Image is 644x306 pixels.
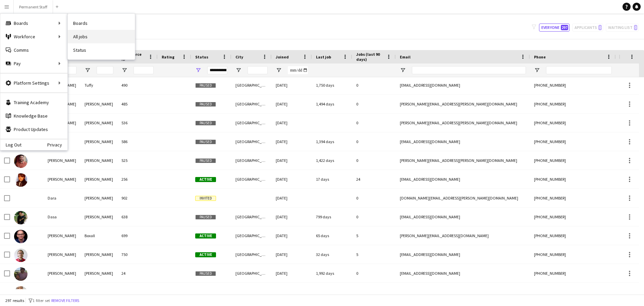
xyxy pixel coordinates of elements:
[14,286,28,300] img: Davinia Robinson
[530,208,616,226] div: [PHONE_NUMBER]
[14,249,28,262] img: David Dawson
[530,151,616,170] div: [PHONE_NUMBER]
[352,245,396,264] div: 5
[530,189,616,207] div: [PHONE_NUMBER]
[0,57,67,70] div: Pay
[312,132,352,151] div: 1,394 days
[0,123,67,136] a: Product Updates
[356,52,384,62] span: Jobs (last 90 days)
[272,76,312,94] div: [DATE]
[117,76,158,94] div: 490
[80,95,117,113] div: [PERSON_NAME]
[396,114,530,132] div: [PERSON_NAME][EMAIL_ADDRESS][PERSON_NAME][DOMAIN_NAME]
[117,151,158,170] div: 525
[0,142,21,147] a: Log Out
[231,264,272,282] div: [GEOGRAPHIC_DATA]
[235,54,243,59] span: City
[44,151,80,170] div: [PERSON_NAME]
[396,95,530,113] div: [PERSON_NAME][EMAIL_ADDRESS][PERSON_NAME][DOMAIN_NAME]
[530,132,616,151] div: [PHONE_NUMBER]
[195,252,216,257] span: Active
[352,189,396,207] div: 0
[80,170,117,188] div: [PERSON_NAME]
[352,208,396,226] div: 0
[0,96,67,109] a: Training Academy
[44,264,80,282] div: [PERSON_NAME]
[352,132,396,151] div: 0
[117,95,158,113] div: 485
[117,245,158,264] div: 750
[97,66,113,74] input: Last Name Filter Input
[80,245,117,264] div: [PERSON_NAME]
[312,226,352,245] div: 65 days
[0,76,67,90] div: Platform Settings
[195,54,208,59] span: Status
[530,114,616,132] div: [PHONE_NUMBER]
[117,114,158,132] div: 536
[312,264,352,282] div: 1,992 days
[412,66,526,74] input: Email Filter Input
[117,170,158,188] div: 256
[231,95,272,113] div: [GEOGRAPHIC_DATA]
[396,264,530,282] div: [EMAIL_ADDRESS][DOMAIN_NAME]
[117,208,158,226] div: 638
[396,208,530,226] div: [EMAIL_ADDRESS][DOMAIN_NAME]
[133,66,154,74] input: Workforce ID Filter Input
[231,245,272,264] div: [GEOGRAPHIC_DATA]
[396,76,530,94] div: [EMAIL_ADDRESS][DOMAIN_NAME]
[231,283,272,301] div: [GEOGRAPHIC_DATA]
[272,283,312,301] div: [DATE]
[530,245,616,264] div: [PHONE_NUMBER]
[530,76,616,94] div: [PHONE_NUMBER]
[396,151,530,170] div: [PERSON_NAME][EMAIL_ADDRESS][PERSON_NAME][DOMAIN_NAME]
[312,208,352,226] div: 799 days
[195,215,216,220] span: Paused
[231,170,272,188] div: [GEOGRAPHIC_DATA]
[272,264,312,282] div: [DATE]
[312,245,352,264] div: 32 days
[80,208,117,226] div: [PERSON_NAME]
[117,132,158,151] div: 586
[14,0,53,13] button: Permanent Staff
[352,76,396,94] div: 0
[195,83,216,88] span: Paused
[14,230,28,243] img: David Boxall
[44,170,80,188] div: [PERSON_NAME]
[396,170,530,188] div: [EMAIL_ADDRESS][DOMAIN_NAME]
[44,283,80,301] div: Davinia
[396,132,530,151] div: [EMAIL_ADDRESS][DOMAIN_NAME]
[80,189,117,207] div: [PERSON_NAME]
[80,76,117,94] div: Tuffy
[80,283,117,301] div: [PERSON_NAME]
[312,283,352,301] div: 1,275 days
[534,67,540,73] button: Open Filter Menu
[352,170,396,188] div: 24
[272,208,312,226] div: [DATE]
[400,67,406,73] button: Open Filter Menu
[546,66,612,74] input: Phone Filter Input
[534,54,546,59] span: Phone
[195,102,216,107] span: Paused
[272,226,312,245] div: [DATE]
[231,76,272,94] div: [GEOGRAPHIC_DATA]
[68,30,135,43] a: All jobs
[272,95,312,113] div: [DATE]
[312,170,352,188] div: 17 days
[396,189,530,207] div: [DOMAIN_NAME][EMAIL_ADDRESS][PERSON_NAME][DOMAIN_NAME]
[561,25,568,30] span: 297
[68,16,135,30] a: Boards
[195,158,216,163] span: Paused
[60,66,76,74] input: First Name Filter Input
[117,226,158,245] div: 699
[312,151,352,170] div: 1,422 days
[14,267,28,281] img: David Wells
[0,30,67,43] div: Workforce
[231,208,272,226] div: [GEOGRAPHIC_DATA]
[14,155,28,168] img: Daniel Alves
[316,54,331,59] span: Last job
[530,264,616,282] div: [PHONE_NUMBER]
[33,298,50,303] span: 1 filter set
[0,43,67,57] a: Comms
[272,189,312,207] div: [DATE]
[14,211,28,224] img: Dasa Raimanová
